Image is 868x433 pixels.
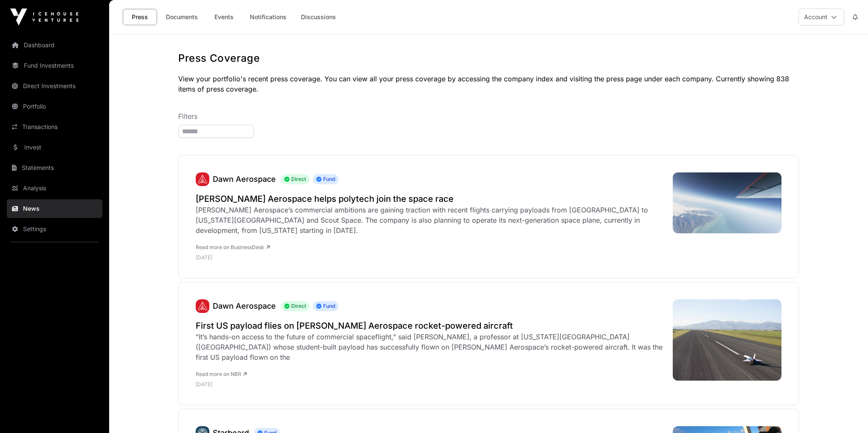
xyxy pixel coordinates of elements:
a: Direct Investments [7,77,102,95]
a: Fund Investments [7,56,102,75]
a: Read more on NBR [196,371,247,377]
a: First US payload flies on [PERSON_NAME] Aerospace rocket-powered aircraft [196,320,664,332]
a: Analysis [7,179,102,198]
button: Account [799,9,844,26]
a: Read more on BusinessDesk [196,244,270,250]
a: [PERSON_NAME] Aerospace helps polytech join the space race [196,193,664,205]
div: "It’s hands-on access to the future of commercial spaceflight," said [PERSON_NAME], a professor a... [196,332,664,362]
a: Statements [7,158,102,177]
a: Notifications [244,9,292,25]
p: Filters [178,111,799,121]
div: [PERSON_NAME] Aerospace’s commercial ambitions are gaining traction with recent flights carrying ... [196,205,664,235]
a: Transactions [7,118,102,136]
a: Invest [7,138,102,157]
a: Press [123,9,157,25]
a: Portfolio [7,97,102,116]
a: Dashboard [7,36,102,54]
a: Documents [160,9,203,25]
h1: Press Coverage [178,52,799,65]
span: Direct [281,301,310,311]
a: Dawn Aerospace [213,301,276,310]
span: Fund [313,174,339,184]
a: Dawn Aerospace [196,299,209,313]
img: Dawn-Icon.svg [196,299,209,313]
a: Settings [7,220,102,238]
a: Events [207,9,241,25]
img: Icehouse Ventures Logo [10,9,78,26]
a: News [7,199,102,218]
a: Dawn Aerospace [213,175,276,184]
p: [DATE] [196,381,664,388]
img: Dawn-Aerospace-Aurora-with-Cal-Poly-Payload-Landed-on-Tawhaki-Runway_5388.jpeg [673,299,781,381]
img: Dawn-Icon.svg [196,172,209,186]
span: Fund [313,301,339,311]
span: Direct [281,174,310,184]
img: Dawn-Aerospace-Cal-Poly-flight.jpg [673,172,781,233]
a: Discussions [295,9,341,25]
p: View your portfolio's recent press coverage. You can view all your press coverage by accessing th... [178,74,799,94]
iframe: Chat Widget [825,392,868,433]
a: Dawn Aerospace [196,172,209,186]
p: [DATE] [196,254,664,261]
